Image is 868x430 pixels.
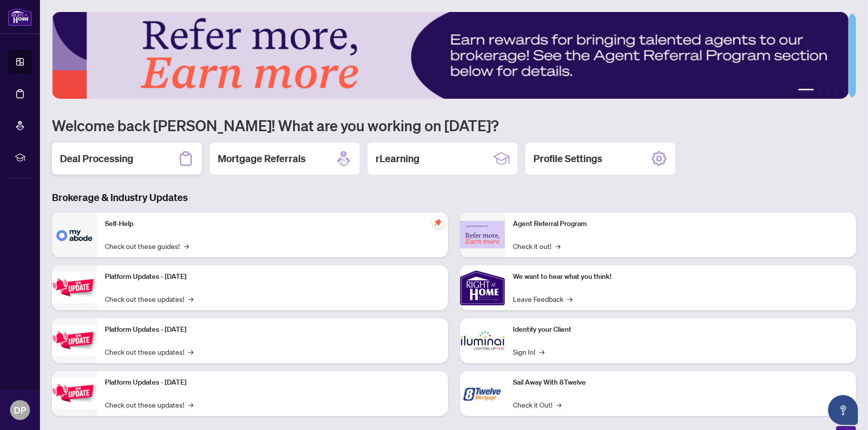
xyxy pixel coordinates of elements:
[533,152,602,166] h2: Profile Settings
[460,371,505,416] img: Sail Away With 8Twelve
[513,271,848,282] p: We want to hear what you think!
[513,240,560,251] a: Check it out!→
[539,346,544,357] span: →
[105,271,440,282] p: Platform Updates - [DATE]
[798,89,814,93] button: 1
[188,346,193,357] span: →
[105,377,440,388] p: Platform Updates - [DATE]
[52,213,97,257] img: Self-Help
[105,218,440,229] p: Self-Help
[8,7,32,26] img: logo
[52,191,856,205] h3: Brokerage & Industry Updates
[105,293,193,304] a: Check out these updates!→
[513,399,561,410] a: Check it Out!→
[513,293,572,304] a: Leave Feedback→
[52,325,97,356] img: Platform Updates - July 8, 2025
[52,378,97,409] img: Platform Updates - June 23, 2025
[52,116,856,135] h1: Welcome back [PERSON_NAME]! What are you working on [DATE]?
[60,152,133,166] h2: Deal Processing
[188,399,193,410] span: →
[513,346,544,357] a: Sign In!→
[826,89,830,93] button: 3
[52,12,849,99] img: Slide 0
[460,265,505,310] img: We want to hear what you think!
[513,218,848,229] p: Agent Referral Program
[184,240,189,251] span: →
[376,152,420,166] h2: rLearning
[218,152,306,166] h2: Mortgage Referrals
[828,395,858,425] button: Open asap
[105,346,193,357] a: Check out these updates!→
[105,399,193,410] a: Check out these updates!→
[14,403,26,417] span: DP
[188,293,193,304] span: →
[513,324,848,335] p: Identify your Client
[105,240,189,251] a: Check out these guides!→
[460,221,505,248] img: Agent Referral Program
[105,324,440,335] p: Platform Updates - [DATE]
[842,89,846,93] button: 5
[567,293,572,304] span: →
[52,272,97,303] img: Platform Updates - July 21, 2025
[556,399,561,410] span: →
[432,216,444,228] span: pushpin
[555,240,560,251] span: →
[460,318,505,363] img: Identify your Client
[513,377,848,388] p: Sail Away With 8Twelve
[834,89,838,93] button: 4
[818,89,822,93] button: 2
